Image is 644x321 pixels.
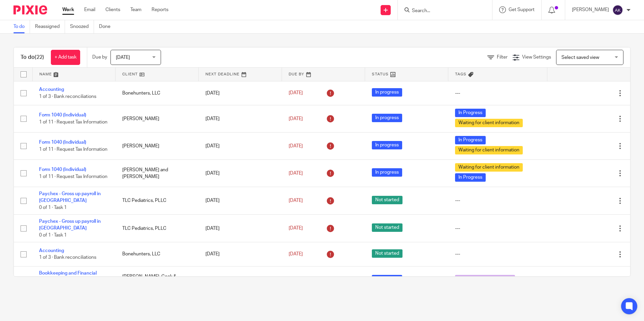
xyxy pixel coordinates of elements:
[116,81,199,105] td: Bonehunters, LLC
[39,191,101,203] a: Paychex - Gross up payroll in [GEOGRAPHIC_DATA]
[39,147,107,152] span: 1 of 11 · Request Tax Information
[199,132,282,159] td: [DATE]
[116,266,199,294] td: [PERSON_NAME], Cook & [PERSON_NAME], LLP
[455,119,523,127] span: Waiting for client information
[84,6,95,13] a: Email
[455,225,540,232] div: ---
[289,116,303,121] span: [DATE]
[39,120,107,124] span: 1 of 11 · Request Tax Information
[455,275,515,283] span: Ready for Partner Review
[70,20,94,33] a: Snoozed
[199,242,282,266] td: [DATE]
[39,233,67,238] span: 0 of 1 · Task 1
[199,187,282,214] td: [DATE]
[372,249,402,258] span: Not started
[289,91,303,96] span: [DATE]
[39,113,86,117] a: Form 1040 (Individual)
[455,136,486,144] span: In Progress
[289,226,303,231] span: [DATE]
[39,174,107,179] span: 1 of 11 · Request Tax Information
[289,144,303,148] span: [DATE]
[572,6,609,13] p: [PERSON_NAME]
[116,159,199,187] td: [PERSON_NAME] and [PERSON_NAME]
[35,20,65,33] a: Reassigned
[116,242,199,266] td: Bonehunters, LLC
[116,215,199,242] td: TLC Pediatrics, PLLC
[39,87,64,92] a: Accounting
[199,266,282,294] td: [DATE]
[455,173,486,182] span: In Progress
[199,81,282,105] td: [DATE]
[372,88,402,97] span: In progress
[561,55,599,60] span: Select saved view
[455,197,540,204] div: ---
[372,141,402,149] span: In progress
[497,55,508,60] span: Filter
[39,248,64,253] a: Accounting
[372,168,402,177] span: In progress
[455,163,523,172] span: Waiting for client information
[152,6,168,13] a: Reports
[372,223,402,232] span: Not started
[509,7,535,12] span: Get Support
[372,114,402,122] span: In progress
[21,54,44,61] h1: To do
[411,8,472,14] input: Search
[455,90,540,97] div: ---
[372,196,402,204] span: Not started
[289,252,303,256] span: [DATE]
[199,105,282,132] td: [DATE]
[199,159,282,187] td: [DATE]
[130,6,141,13] a: Team
[455,146,523,154] span: Waiting for client information
[116,187,199,214] td: TLC Pediatrics, PLLC
[289,171,303,176] span: [DATE]
[92,54,107,61] p: Due by
[455,109,486,117] span: In Progress
[105,6,120,13] a: Clients
[289,198,303,203] span: [DATE]
[39,167,86,172] a: Form 1040 (Individual)
[51,50,80,65] a: + Add task
[199,215,282,242] td: [DATE]
[13,5,47,14] img: Pixie
[116,55,130,60] span: [DATE]
[35,55,44,60] span: (22)
[116,132,199,159] td: [PERSON_NAME]
[39,271,97,282] a: Bookkeeping and Financial Statements
[39,255,96,260] span: 1 of 3 · Bank reconciliations
[39,140,86,145] a: Form 1040 (Individual)
[13,20,30,33] a: To do
[455,251,540,257] div: ---
[39,219,101,230] a: Paychex - Gross up payroll in [GEOGRAPHIC_DATA]
[99,20,116,33] a: Done
[612,5,623,15] img: svg%3E
[372,275,402,283] span: In progress
[39,94,96,99] span: 1 of 3 · Bank reconciliations
[116,105,199,132] td: [PERSON_NAME]
[39,205,67,210] span: 0 of 1 · Task 1
[455,72,466,76] span: Tags
[62,6,74,13] a: Work
[522,55,551,60] span: View Settings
